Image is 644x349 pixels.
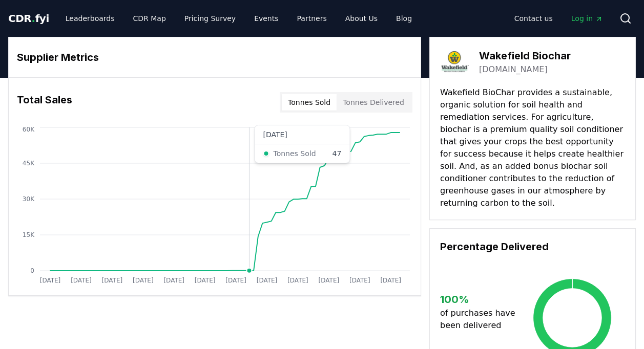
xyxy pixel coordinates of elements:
[479,63,548,76] a: [DOMAIN_NAME]
[23,126,35,133] tspan: 60K
[440,307,520,332] p: of purchases have been delivered
[337,9,386,28] a: About Us
[71,277,92,284] tspan: [DATE]
[388,9,420,28] a: Blog
[57,9,420,28] nav: Main
[40,277,61,284] tspan: [DATE]
[563,9,611,28] a: Log in
[319,277,340,284] tspan: [DATE]
[289,9,335,28] a: Partners
[17,92,72,113] h3: Total Sales
[176,9,244,28] a: Pricing Survey
[349,277,370,284] tspan: [DATE]
[246,9,286,28] a: Events
[30,267,34,274] tspan: 0
[23,160,35,167] tspan: 45K
[440,239,625,254] h3: Percentage Delivered
[440,292,520,307] h3: 100 %
[8,12,49,25] span: CDR fyi
[479,48,571,63] h3: Wakefield Biochar
[32,12,35,25] span: .
[440,86,625,209] p: Wakefield BioChar provides a sustainable, organic solution for soil health and remediation servic...
[23,231,35,238] tspan: 15K
[287,277,308,284] tspan: [DATE]
[506,9,561,28] a: Contact us
[17,50,412,65] h3: Supplier Metrics
[380,277,401,284] tspan: [DATE]
[225,277,246,284] tspan: [DATE]
[506,9,611,28] nav: Main
[102,277,123,284] tspan: [DATE]
[282,94,337,111] button: Tonnes Sold
[257,277,278,284] tspan: [DATE]
[125,9,174,28] a: CDR Map
[337,94,410,111] button: Tonnes Delivered
[440,48,469,76] img: Wakefield Biochar-logo
[571,13,603,24] span: Log in
[23,195,35,203] tspan: 30K
[133,277,154,284] tspan: [DATE]
[8,11,49,26] a: CDR.fyi
[57,9,123,28] a: Leaderboards
[163,277,184,284] tspan: [DATE]
[195,277,216,284] tspan: [DATE]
